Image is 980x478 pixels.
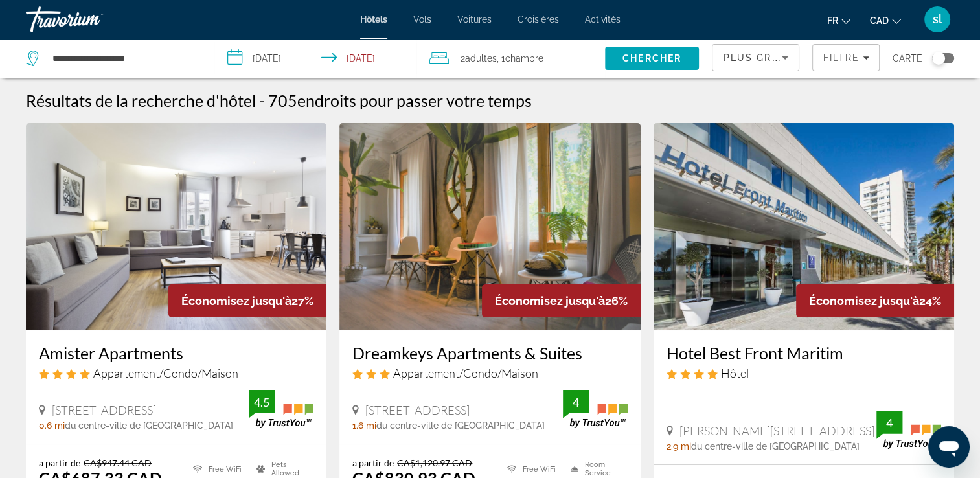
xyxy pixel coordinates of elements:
[457,14,492,25] a: Voitures
[360,14,387,25] a: Hôtels
[518,14,559,25] a: Croisières
[26,123,326,330] img: Amister Apartments
[39,420,65,431] span: 0.6 mi
[465,53,497,63] span: Adultes
[870,16,889,26] span: CAD
[823,52,860,63] span: Filtre
[39,457,80,468] span: a partir de
[667,441,691,451] span: 2.9 mi
[249,390,313,428] img: TrustYou guest rating badge
[416,39,605,78] button: Travelers: 2 adults, 0 children
[376,420,545,431] span: du centre-ville de [GEOGRAPHIC_DATA]
[352,457,394,468] span: a partir de
[352,420,376,431] span: 1.6 mi
[563,394,589,410] div: 4
[893,49,922,67] span: Carte
[93,366,238,380] span: Appartement/Condo/Maison
[827,16,838,26] span: fr
[812,44,880,71] button: Filters
[214,39,416,78] button: Select check in and out date
[721,366,749,380] span: Hôtel
[413,14,431,25] a: Vols
[679,424,874,438] span: [PERSON_NAME][STREET_ADDRESS]
[65,420,233,431] span: du centre-ville de [GEOGRAPHIC_DATA]
[809,294,919,308] span: Économisez jusqu'à
[723,50,788,65] mat-select: Sort by
[497,49,543,67] span: , 1
[84,457,152,468] del: CA$947.44 CAD
[922,52,954,64] button: Toggle map
[297,91,532,110] span: endroits pour passer votre temps
[461,49,497,67] span: 2
[51,49,194,68] input: Search hotel destination
[39,343,313,363] a: Amister Apartments
[605,47,700,70] button: Search
[268,91,532,110] h2: 705
[495,294,605,308] span: Économisez jusqu'à
[827,11,850,30] button: Change language
[39,366,313,380] div: 4 star Apartment
[920,6,954,33] button: User Menu
[482,284,641,317] div: 26%
[870,11,901,30] button: Change currency
[352,343,627,363] a: Dreamkeys Apartments & Suites
[26,3,155,36] a: Travorium
[691,441,860,451] span: du centre-ville de [GEOGRAPHIC_DATA]
[928,426,970,468] iframe: Bouton de lancement de la fenêtre de messagerie
[397,457,472,468] del: CA$1,120.97 CAD
[393,366,538,380] span: Appartement/Condo/Maison
[667,366,941,380] div: 4 star Hotel
[622,53,681,63] span: Chercher
[365,403,470,417] span: [STREET_ADDRESS]
[563,390,628,428] img: TrustYou guest rating badge
[876,411,941,449] img: TrustYou guest rating badge
[654,123,954,330] img: Hotel Best Front Maritim
[796,284,954,317] div: 24%
[52,403,156,417] span: [STREET_ADDRESS]
[181,294,291,308] span: Économisez jusqu'à
[249,394,275,410] div: 4.5
[339,123,640,330] img: Dreamkeys Apartments & Suites
[723,52,878,63] span: Plus grandes économies
[26,91,256,110] h1: Résultats de la recherche d'hôtel
[585,14,621,25] a: Activités
[667,343,941,363] a: Hotel Best Front Maritim
[168,284,326,317] div: 27%
[352,366,627,380] div: 3 star Apartment
[505,53,543,63] span: Chambre
[876,415,902,431] div: 4
[933,13,942,26] span: sl
[259,91,265,110] span: -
